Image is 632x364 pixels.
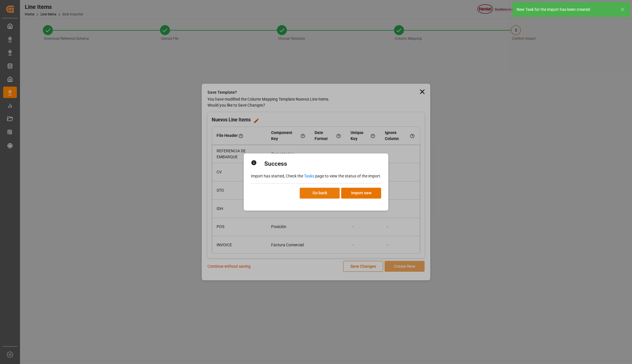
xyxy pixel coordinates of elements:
h2: Success [264,159,287,169]
p: Import has started, Check the page to view the status of the import. [251,173,381,179]
a: Tasks [304,174,314,178]
button: Go back [300,188,340,199]
div: New Task for the import has been created [517,7,615,13]
button: Import new [341,188,381,199]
